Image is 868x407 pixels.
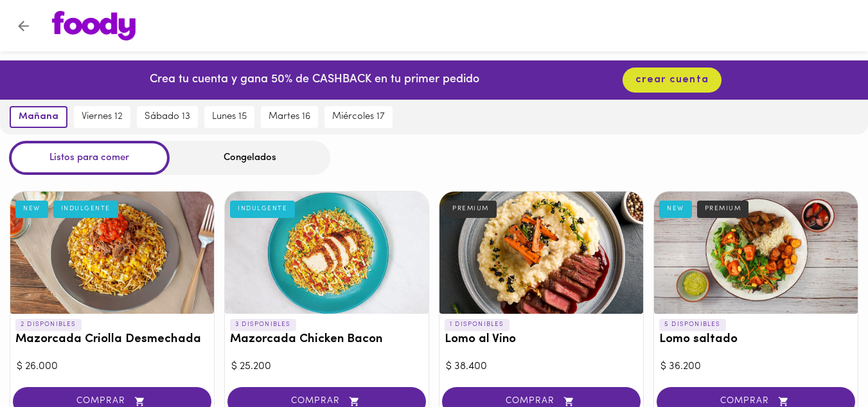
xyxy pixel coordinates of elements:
[446,359,637,374] div: $ 38.400
[261,106,318,128] button: martes 16
[10,106,67,128] button: mañana
[635,74,709,86] span: crear cuenta
[150,72,479,89] p: Crea tu cuenta y gana 50% de CASHBACK en tu primer pedido
[145,111,190,123] span: sábado 13
[623,68,722,93] button: crear cuenta
[324,106,393,128] button: miércoles 17
[82,111,123,123] span: viernes 12
[659,333,853,347] h3: Lomo saltado
[697,201,749,217] div: PREMIUM
[52,11,136,41] img: logo.png
[793,332,855,394] iframe: Messagebird Livechat Widget
[29,396,195,407] span: COMPRAR
[230,333,423,347] h3: Mazorcada Chicken Bacon
[17,359,208,374] div: $ 26.000
[74,106,130,128] button: viernes 12
[15,319,82,330] p: 2 DISPONIBLES
[332,111,385,123] span: miércoles 17
[230,319,296,330] p: 3 DISPONIBLES
[15,333,209,347] h3: Mazorcada Criolla Desmechada
[170,141,330,175] div: Congelados
[659,201,692,217] div: NEW
[15,201,48,217] div: NEW
[53,201,118,217] div: INDULGENTE
[244,396,410,407] span: COMPRAR
[230,201,295,217] div: INDULGENTE
[660,359,851,374] div: $ 36.200
[445,201,497,217] div: PREMIUM
[458,396,624,407] span: COMPRAR
[439,192,643,314] div: Lomo al Vino
[654,192,858,314] div: Lomo saltado
[212,111,247,123] span: lunes 15
[19,111,58,123] span: mañana
[10,192,214,314] div: Mazorcada Criolla Desmechada
[659,319,726,330] p: 5 DISPONIBLES
[137,106,198,128] button: sábado 13
[231,359,422,374] div: $ 25.200
[269,111,310,123] span: martes 16
[445,333,638,347] h3: Lomo al Vino
[445,319,509,330] p: 1 DISPONIBLES
[204,106,254,128] button: lunes 15
[225,192,429,314] div: Mazorcada Chicken Bacon
[9,141,170,175] div: Listos para comer
[673,396,839,407] span: COMPRAR
[8,10,39,42] button: Volver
